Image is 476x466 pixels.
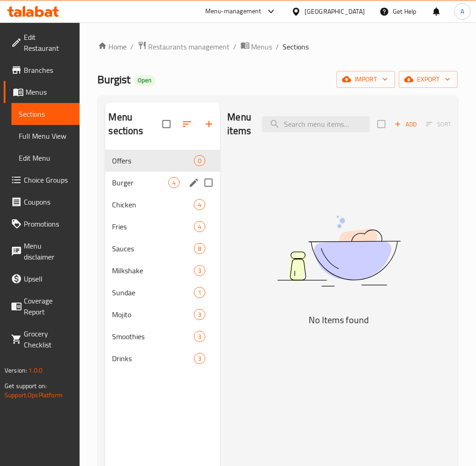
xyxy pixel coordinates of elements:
[194,266,205,275] span: 3
[98,69,131,90] span: Burgist
[112,331,194,342] span: Smoothies
[112,287,194,298] span: Sundae
[11,147,80,169] a: Edit Menu
[4,213,80,235] a: Promotions
[241,41,273,53] a: Menus
[406,74,450,85] span: export
[138,41,230,53] a: Restaurants management
[194,354,205,363] span: 3
[5,380,47,392] span: Get support on:
[24,196,72,207] span: Coupons
[194,157,205,165] span: 0
[109,110,163,138] h2: Menu sections
[391,117,420,131] span: Add item
[112,199,194,210] span: Chicken
[105,172,220,194] div: Burger4edit
[4,268,80,290] a: Upsell
[194,222,205,231] span: 4
[11,125,80,147] a: Full Menu View
[19,130,72,141] span: Full Menu View
[24,328,72,350] span: Grocery Checklist
[105,303,220,325] div: Mojito3
[105,194,220,216] div: Chicken4
[194,288,205,297] span: 1
[194,221,205,232] div: items
[24,295,72,317] span: Coverage Report
[105,146,220,373] nav: Menu sections
[98,41,127,52] a: Home
[24,240,72,262] span: Menu disclaimer
[24,273,72,284] span: Upsell
[391,117,420,131] button: Add
[112,353,194,364] span: Drinks
[344,74,388,85] span: import
[393,119,418,130] span: Add
[194,353,205,364] div: items
[4,235,80,268] a: Menu disclaimer
[194,332,205,341] span: 3
[112,309,194,320] span: Mojito
[194,309,205,320] div: items
[227,110,251,138] h2: Menu items
[98,41,458,53] nav: breadcrumb
[105,216,220,238] div: Fries4
[105,282,220,303] div: Sundae1
[4,191,80,213] a: Coupons
[4,323,80,356] a: Grocery Checklist
[420,117,457,131] span: Sort items
[337,71,395,88] button: import
[134,76,155,84] span: Open
[19,108,72,119] span: Sections
[112,155,194,166] span: Offers
[4,290,80,323] a: Coverage Report
[112,221,194,232] span: Fries
[24,218,72,229] span: Promotions
[305,6,365,16] div: [GEOGRAPHIC_DATA]
[283,41,309,52] span: Sections
[227,313,450,327] h5: No Items found
[24,174,72,185] span: Choice Groups
[205,6,262,17] div: Menu-management
[24,32,72,54] span: Edit Restaurant
[399,71,458,88] button: export
[112,177,169,188] span: Burger
[105,238,220,260] div: Sauces8
[4,81,80,103] a: Menus
[262,116,370,132] input: search
[187,176,201,190] button: edit
[169,179,179,187] span: 4
[11,103,80,125] a: Sections
[194,244,205,253] span: 8
[28,364,43,376] span: 1.0.0
[194,287,205,298] div: items
[131,41,134,52] li: /
[4,26,80,59] a: Edit Restaurant
[194,310,205,319] span: 3
[234,41,237,52] li: /
[194,200,205,209] span: 4
[105,347,220,369] div: Drinks3
[227,192,450,310] img: dish.svg
[26,87,72,98] span: Menus
[105,150,220,172] div: Offers0
[134,75,155,86] div: Open
[149,41,230,52] span: Restaurants management
[194,199,205,210] div: items
[105,325,220,347] div: Smoothies3
[112,265,194,276] span: Milkshake
[194,155,205,166] div: items
[24,65,72,76] span: Branches
[194,331,205,342] div: items
[194,243,205,254] div: items
[112,243,194,254] span: Sauces
[5,364,27,376] span: Version:
[198,113,220,135] button: Add section
[251,41,273,52] span: Menus
[460,6,464,16] span: A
